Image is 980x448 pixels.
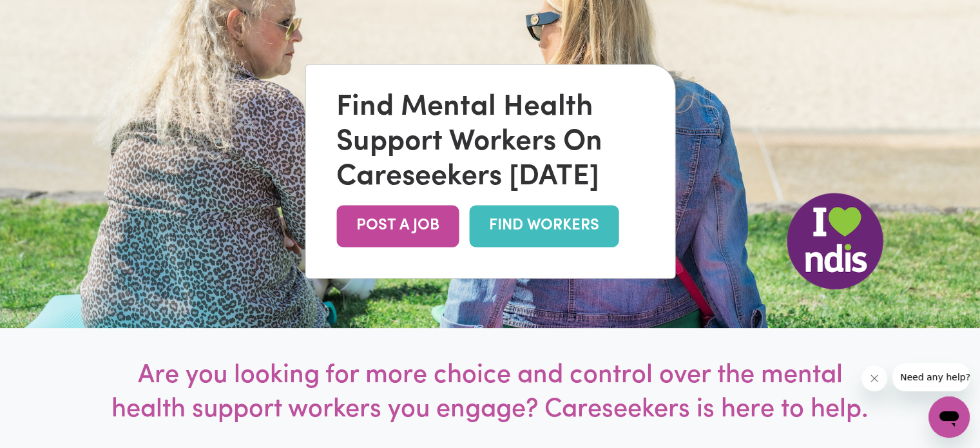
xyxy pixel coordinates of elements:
[108,359,873,427] h1: Are you looking for more choice and control over the mental health support workers you engage? Ca...
[787,193,883,289] img: NDIS Logo
[928,396,970,438] iframe: Button to launch messaging window
[892,363,970,391] iframe: Message from company
[469,205,619,247] a: FIND WORKERS
[861,365,887,391] iframe: Close message
[336,205,459,247] a: POST A JOB
[8,9,78,19] span: Need any help?
[336,90,644,195] div: Find Mental Health Support Workers On Careseekers [DATE]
